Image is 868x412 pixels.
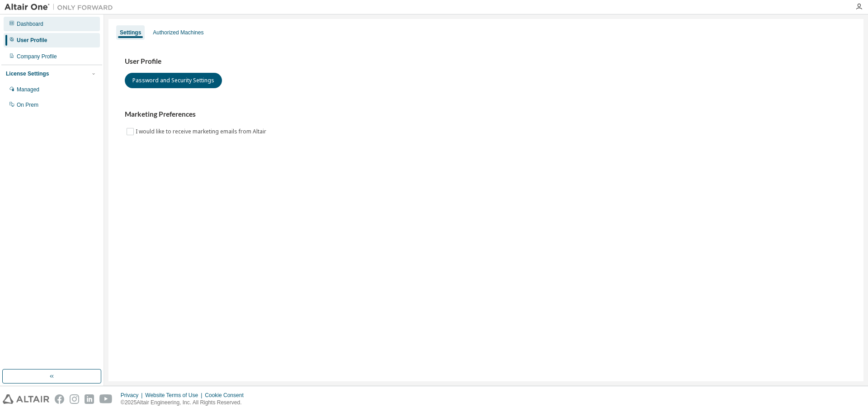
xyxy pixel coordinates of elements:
div: Managed [17,86,39,93]
img: linkedin.svg [85,394,94,404]
img: altair_logo.svg [3,394,49,404]
label: I would like to receive marketing emails from Altair [136,126,268,137]
img: Altair One [5,3,118,12]
h3: Marketing Preferences [125,110,847,119]
div: Cookie Consent [205,392,249,399]
img: facebook.svg [55,394,64,404]
div: Authorized Machines [153,29,203,36]
div: Settings [120,29,141,36]
div: Company Profile [17,53,57,60]
img: youtube.svg [99,394,113,404]
div: License Settings [6,70,49,77]
img: instagram.svg [70,394,79,404]
h3: User Profile [125,57,847,66]
div: On Prem [17,101,38,109]
button: Password and Security Settings [125,73,222,88]
div: Privacy [121,392,145,399]
div: Dashboard [17,20,43,28]
div: User Profile [17,37,47,44]
div: Website Terms of Use [145,392,205,399]
p: © 2025 Altair Engineering, Inc. All Rights Reserved. [121,399,249,407]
